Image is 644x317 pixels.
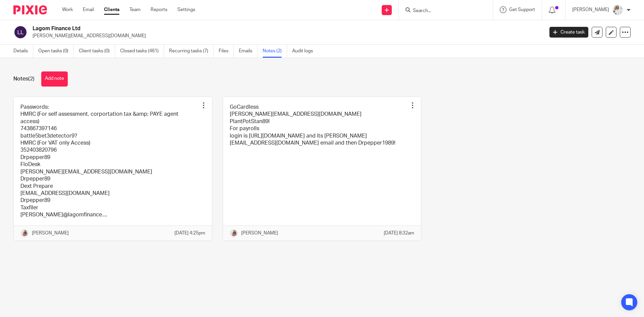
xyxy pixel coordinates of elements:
[62,6,73,13] a: Work
[572,6,609,13] p: [PERSON_NAME]
[151,6,167,13] a: Reports
[13,5,47,14] img: Pixie
[13,25,28,39] img: svg%3E
[612,5,623,15] img: Daisy.JPG
[13,45,33,58] a: Details
[177,6,195,13] a: Settings
[509,7,535,12] span: Get Support
[38,45,74,58] a: Open tasks (0)
[230,229,238,237] img: IMG_3482.JPG
[33,25,438,32] h2: Lagom Finance Ltd
[174,230,205,236] p: [DATE] 4:25pm
[292,45,318,58] a: Audit logs
[83,6,94,13] a: Email
[120,45,164,58] a: Closed tasks (461)
[384,230,414,236] p: [DATE] 8:32am
[219,45,234,58] a: Files
[239,45,258,58] a: Emails
[129,6,141,13] a: Team
[13,75,35,83] h1: Notes
[32,230,69,236] p: [PERSON_NAME]
[28,76,35,82] span: (2)
[169,45,214,58] a: Recurring tasks (7)
[104,6,119,13] a: Clients
[549,27,588,38] a: Create task
[41,71,68,87] button: Add note
[79,45,115,58] a: Client tasks (0)
[412,8,473,14] input: Search
[263,45,287,58] a: Notes (2)
[20,229,29,237] img: IMG_3482.JPG
[241,230,278,236] p: [PERSON_NAME]
[33,33,539,39] p: [PERSON_NAME][EMAIL_ADDRESS][DOMAIN_NAME]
